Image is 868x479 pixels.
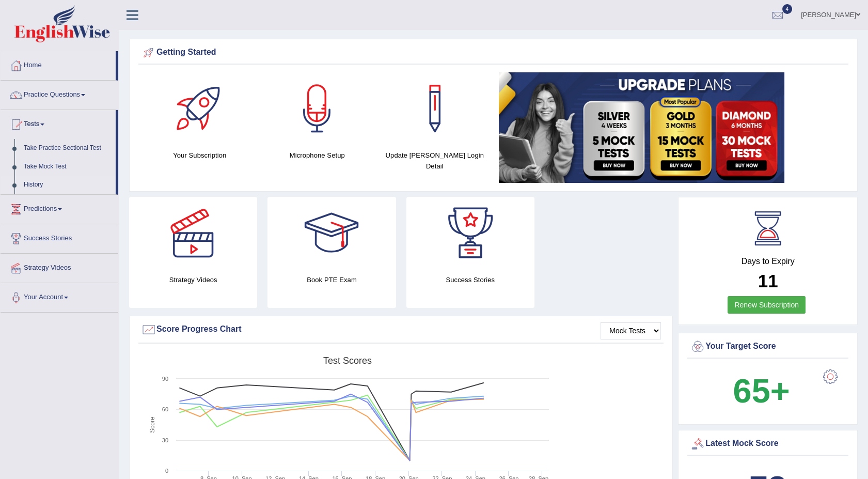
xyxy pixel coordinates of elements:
[782,4,793,14] span: 4
[1,254,118,280] a: Strategy Videos
[690,436,846,452] div: Latest Mock Score
[162,406,168,412] text: 60
[733,372,790,410] b: 65+
[1,195,118,221] a: Predictions
[19,139,116,158] a: Take Practice Sectional Test
[690,257,846,266] h4: Days to Expiry
[141,45,846,60] div: Getting Started
[141,322,661,337] div: Score Progress Chart
[146,150,254,161] h4: Your Subscription
[1,51,116,77] a: Home
[381,150,488,172] h4: Update [PERSON_NAME] Login Detail
[19,158,116,176] a: Take Mock Test
[1,81,118,106] a: Practice Questions
[1,110,116,136] a: Tests
[19,176,116,194] a: History
[267,274,396,285] h4: Book PTE Exam
[1,224,118,250] a: Success Stories
[728,296,806,314] a: Renew Subscription
[499,72,784,183] img: small5.jpg
[406,274,534,285] h4: Success Stories
[323,356,372,366] tspan: Test scores
[162,437,168,443] text: 30
[690,339,846,354] div: Your Target Score
[149,416,156,433] tspan: Score
[162,376,168,382] text: 90
[165,468,168,474] text: 0
[1,283,118,309] a: Your Account
[264,150,371,161] h4: Microphone Setup
[758,271,778,291] b: 11
[129,274,257,285] h4: Strategy Videos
